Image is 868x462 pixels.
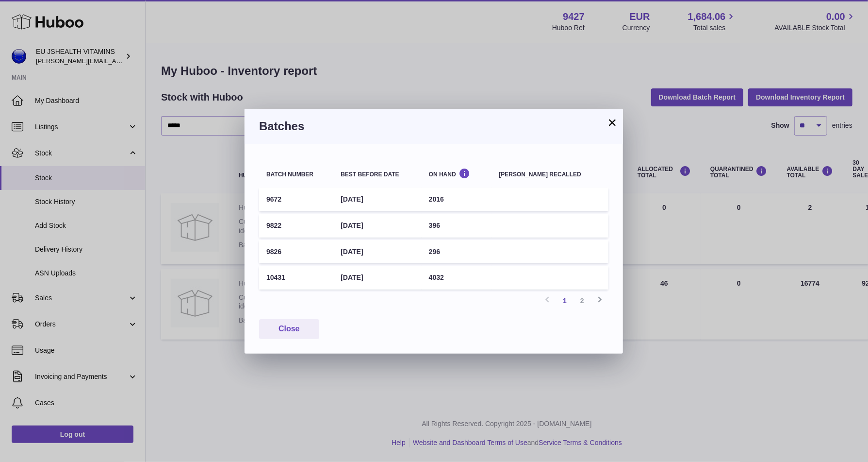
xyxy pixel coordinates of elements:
[259,266,333,290] td: 10431
[422,240,492,264] td: 296
[266,171,326,178] div: Batch number
[333,188,421,211] td: [DATE]
[422,266,492,290] td: 4032
[422,214,492,238] td: 396
[333,240,421,264] td: [DATE]
[259,188,333,211] td: 9672
[333,266,421,290] td: [DATE]
[556,292,573,309] a: 1
[606,117,618,128] button: ×
[259,240,333,264] td: 9826
[499,171,601,178] div: [PERSON_NAME] recalled
[333,214,421,238] td: [DATE]
[259,214,333,238] td: 9822
[341,171,414,178] div: Best before date
[429,168,485,177] div: On Hand
[422,188,492,211] td: 2016
[259,119,608,134] h3: Batches
[573,292,591,309] a: 2
[259,319,319,339] button: Close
